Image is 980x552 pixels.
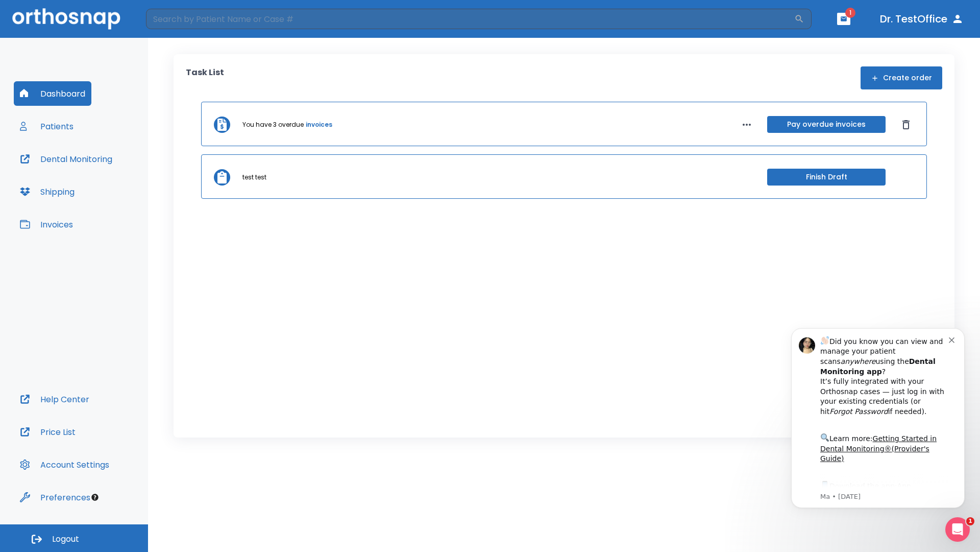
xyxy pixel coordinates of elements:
[767,169,886,186] button: Finish Draft
[242,120,304,129] p: You have 3 overdue
[845,8,855,18] span: 1
[90,493,100,502] div: Tooltip anchor
[14,114,80,139] button: Patients
[861,66,942,89] button: Create order
[44,167,173,219] div: Download the app: | ​ Let us know if you need help getting started!
[173,22,181,30] button: Dismiss notification
[966,517,974,525] span: 1
[52,534,79,545] span: Logout
[14,147,118,171] button: Dental Monitoring
[12,8,120,29] img: Orthosnap
[186,66,224,89] p: Task List
[44,169,135,188] a: App Store
[14,452,115,477] button: Account Settings
[14,387,95,411] button: Help Center
[14,485,96,510] button: Preferences
[14,179,81,204] button: Shipping
[776,313,980,524] iframe: Intercom notifications message
[14,81,91,106] button: Dashboard
[876,10,968,28] button: Dr. TestOffice
[242,173,266,182] p: test test
[945,517,970,542] iframe: Intercom live chat
[306,120,332,129] a: invoices
[14,212,79,237] button: Invoices
[767,116,886,133] button: Pay overdue invoices
[14,420,82,444] button: Price List
[898,117,914,133] button: Dismiss
[146,9,794,29] input: Search by Patient Name or Case #
[44,179,173,189] p: Message from Ma, sent 1w ago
